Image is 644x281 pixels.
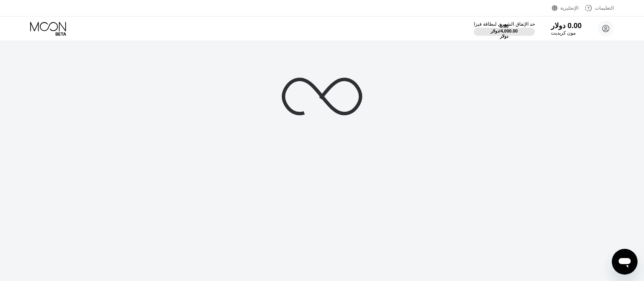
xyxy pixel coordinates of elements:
[552,4,576,12] div: الإنجليزية
[551,21,582,36] div: 0.00 دولارمون كريديت
[551,22,582,30] font: 0.00 دولار
[491,24,510,33] font: 0.00 دولار
[551,30,576,36] font: مون كريديت
[560,5,578,11] font: الإنجليزية
[500,29,519,39] font: 4,000.00 دولار
[595,5,614,11] font: التعليمات
[612,249,638,275] iframe: مجموعة زر نافذة المراسلة
[576,4,614,12] div: التعليمات
[474,21,535,27] font: حد الإنفاق الشهري لبطاقة فيزا
[474,21,535,36] div: حد الإنفاق الشهري لبطاقة فيزا0.00 دولار/4,000.00 دولار
[499,29,500,33] font: /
